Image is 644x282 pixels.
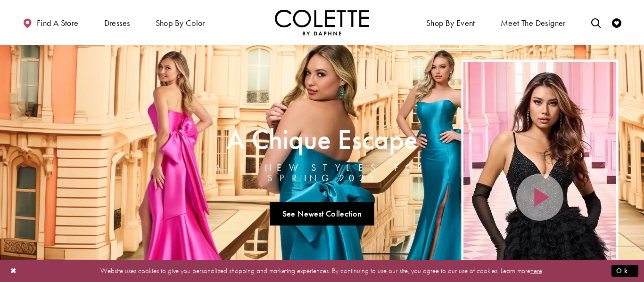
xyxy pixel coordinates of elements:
[270,202,374,226] a: See Newest Collection A Chique Escape All New Styles For Spring 2025
[611,265,638,277] button: Submit Dialog
[182,198,462,229] ul: Slider Links
[530,266,542,275] a: here
[68,265,576,277] p: Website uses cookies to give you personalized shopping and marketing experiences. By continuing t...
[6,263,22,279] button: Close Dialog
